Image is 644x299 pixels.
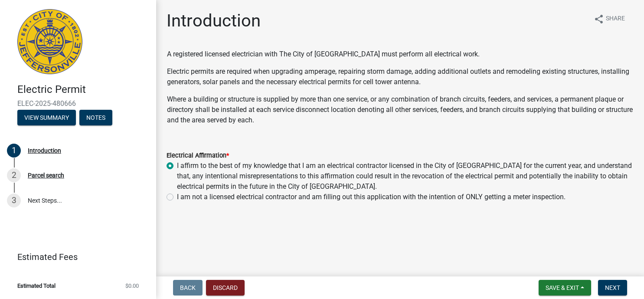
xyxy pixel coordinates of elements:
[17,99,139,108] span: ELEC-2025-480666
[17,110,76,125] button: View Summary
[180,284,196,291] span: Back
[7,168,21,182] div: 2
[17,9,82,74] img: City of Jeffersonville, Indiana
[594,14,604,24] i: share
[7,248,142,266] a: Estimated Fees
[206,280,245,296] button: Discard
[587,10,632,27] button: shareShare
[167,94,633,125] p: Where a building or structure is supplied by more than one service, or any combination of branch ...
[167,49,633,59] p: A registered licensed electrician with The City of [GEOGRAPHIC_DATA] must perform all electrical ...
[173,280,203,296] button: Back
[17,115,76,122] wm-modal-confirm: Summary
[605,284,620,291] span: Next
[167,66,633,87] p: Electric permits are required when upgrading amperage, repairing storm damage, adding additional ...
[7,144,21,158] div: 1
[79,115,112,122] wm-modal-confirm: Notes
[167,10,261,31] h1: Introduction
[7,194,21,207] div: 3
[177,161,634,192] label: I affirm to the best of my knowledge that I am an electrical contractor licensed in the City of [...
[539,280,591,296] button: Save & Exit
[17,83,149,96] h4: Electric Permit
[177,192,566,202] label: I am not a licensed electrical contractor and am filling out this application with the intention ...
[167,153,229,159] label: Electrical Affirmation
[28,148,61,154] div: Introduction
[79,110,112,125] button: Notes
[17,283,56,289] span: Estimated Total
[606,14,625,24] span: Share
[598,280,627,296] button: Next
[546,284,579,291] span: Save & Exit
[125,283,139,289] span: $0.00
[28,172,64,178] div: Parcel search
